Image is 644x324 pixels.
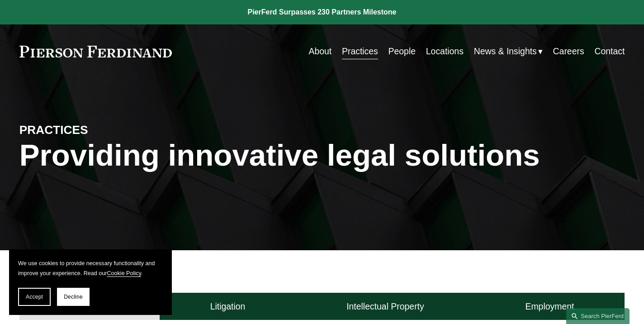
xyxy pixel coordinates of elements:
button: Accept [18,288,51,306]
span: Decline [64,294,83,300]
h4: PRACTICES [19,123,171,138]
a: Locations [426,43,464,60]
a: folder dropdown [474,43,543,60]
h4: Employment [526,301,574,312]
a: People [388,43,416,60]
a: Cookie Policy [107,270,141,276]
h4: Intellectual Property [346,301,424,312]
a: Careers [553,43,584,60]
h4: Litigation [210,301,246,312]
a: Contact [594,43,625,60]
a: Practices [342,43,378,60]
h1: Providing innovative legal solutions [19,138,625,173]
p: We use cookies to provide necessary functionality and improve your experience. Read our . [18,258,163,279]
a: Search this site [566,308,630,324]
section: Cookie banner [9,249,172,315]
a: About [308,43,331,60]
span: News & Insights [474,43,537,59]
span: Accept [26,294,43,300]
button: Decline [57,288,90,306]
